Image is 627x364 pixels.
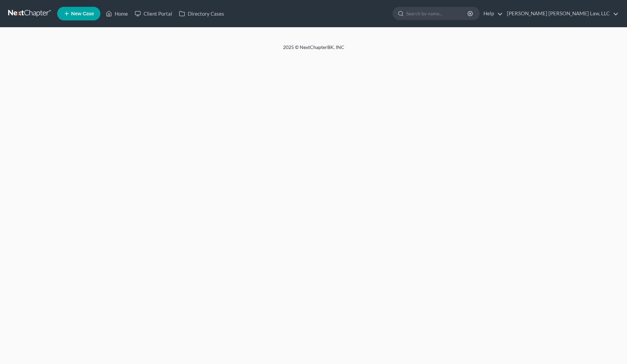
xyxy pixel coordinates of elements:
a: Directory Cases [176,7,228,20]
a: Home [102,7,131,20]
span: New Case [71,11,94,16]
div: 2025 © NextChapterBK, INC [120,44,508,56]
a: Client Portal [131,7,176,20]
a: [PERSON_NAME] [PERSON_NAME] Law, LLC [504,7,618,20]
input: Search by name... [406,7,468,20]
a: Help [480,7,503,20]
